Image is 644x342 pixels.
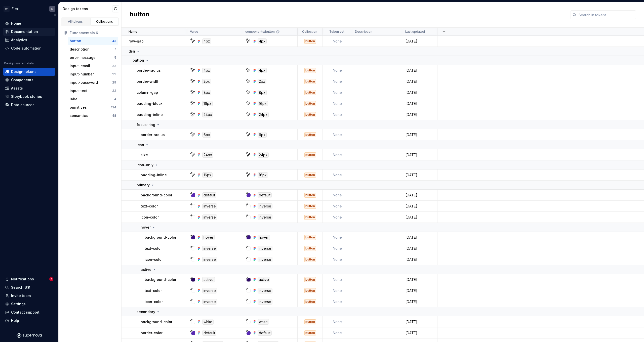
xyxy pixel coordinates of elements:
[70,97,78,102] div: label
[129,39,144,44] p: row-gap
[112,80,116,84] div: 29
[304,257,316,262] div: button
[304,299,316,304] div: button
[68,78,118,87] button: input-password29
[68,87,118,95] a: input-text22
[403,112,437,117] div: [DATE]
[258,330,272,336] div: default
[70,63,90,68] div: input-email
[68,37,118,45] a: button43
[323,109,352,120] td: None
[323,76,352,87] td: None
[323,129,352,140] td: None
[3,84,55,92] a: Assets
[137,162,153,167] p: icon-only
[68,95,118,103] button: label4
[258,101,268,106] div: 16px
[68,112,118,120] a: semantics48
[403,319,437,324] div: [DATE]
[68,45,118,53] button: description1
[403,246,437,251] div: [DATE]
[304,235,316,240] div: button
[202,277,215,282] div: active
[137,122,155,127] p: focus-ring
[323,65,352,76] td: None
[403,257,437,262] div: [DATE]
[258,235,270,240] div: hover
[323,169,352,181] td: None
[577,10,636,19] input: Search in tokens...
[202,203,217,209] div: inverse
[11,37,27,42] div: Analytics
[3,101,55,109] a: Data sources
[11,318,19,323] div: Help
[3,68,55,76] a: Design tokens
[137,309,155,314] p: secondary
[70,72,94,77] div: input-number
[3,93,55,101] a: Storybook stories
[114,56,116,60] div: 5
[258,257,272,262] div: inverse
[258,90,267,95] div: 8px
[11,77,33,82] div: Components
[304,204,316,209] div: button
[114,97,116,101] div: 4
[258,203,272,209] div: inverse
[403,79,437,84] div: [DATE]
[137,183,150,188] p: primary
[202,112,213,117] div: 24px
[145,277,176,282] p: background-color
[49,277,53,281] span: 1
[3,283,55,291] button: Search ⌘K
[323,98,352,109] td: None
[202,38,211,44] div: 4px
[202,152,213,158] div: 24px
[258,192,272,198] div: default
[403,101,437,106] div: [DATE]
[258,246,272,251] div: inverse
[3,44,55,52] a: Code automation
[403,193,437,198] div: [DATE]
[258,112,269,117] div: 24px
[145,299,163,304] p: icon-color
[145,246,162,251] p: text-color
[304,173,316,178] div: button
[304,68,316,73] div: button
[68,103,118,111] a: primitives134
[245,30,275,34] p: components/button
[304,39,316,44] div: button
[304,215,316,220] div: button
[4,6,10,12] div: BF
[11,277,34,282] div: Notifications
[141,319,172,324] p: background-color
[405,30,425,34] p: Last updated
[304,79,316,84] div: button
[258,172,268,178] div: 16px
[68,54,118,62] button: error-message5
[304,319,316,324] div: button
[133,58,144,63] p: button
[258,319,269,325] div: white
[51,12,58,19] button: Collapse sidebar
[202,90,211,95] div: 8px
[141,215,159,220] p: icon-color
[17,333,42,338] a: Supernova Logo
[70,47,90,52] div: description
[403,39,437,44] div: [DATE]
[111,105,116,109] div: 134
[304,330,316,335] div: button
[323,201,352,212] td: None
[3,308,55,316] button: Contact support
[304,101,316,106] div: button
[130,10,149,19] h2: button
[3,317,55,325] button: Help
[304,132,316,137] div: button
[258,38,267,44] div: 4px
[141,330,163,335] p: border-color
[11,302,26,307] div: Settings
[258,299,272,305] div: inverse
[137,79,159,84] p: border-width
[3,19,55,27] a: Home
[137,101,163,106] p: padding-block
